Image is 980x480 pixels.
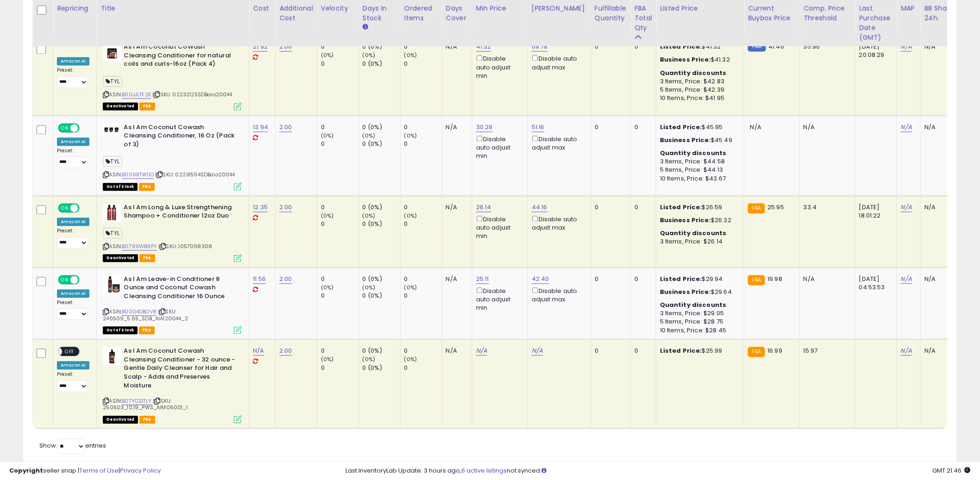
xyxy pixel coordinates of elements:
[924,203,955,212] div: N/A
[901,203,912,212] a: N/A
[476,346,487,355] a: N/A
[446,203,465,212] div: N/A
[103,203,242,261] div: ASIN:
[532,53,584,71] div: Disable auto adjust max
[446,347,465,355] div: N/A
[476,134,521,160] div: Disable auto adjust min
[321,220,358,228] div: 0
[321,347,358,355] div: 0
[532,286,584,304] div: Disable auto adjust max
[124,275,236,303] b: As I Am Leave-in Conditioner 8 Ounce and Coconut Cowash Cleansing Conditioner 16 Ounce
[103,76,122,87] span: TYL
[103,397,188,411] span: | SKU: 250503_10.19_PWS_AIM06001_1
[321,132,334,139] small: (0%)
[79,466,119,475] a: Terms of Use
[660,42,702,51] b: Listed Price:
[346,467,971,475] div: Last InventoryLab Update: 3 hours ago, not synced.
[462,466,507,475] a: 6 active listings
[404,364,442,372] div: 0
[804,203,848,212] div: 33.4
[595,275,623,283] div: 0
[103,102,138,110] span: All listings that are unavailable for purchase on Amazon for any reason other than out-of-stock
[363,140,400,148] div: 0 (0%)
[321,284,334,291] small: (0%)
[595,347,623,355] div: 0
[321,275,358,283] div: 0
[103,228,122,238] span: TYL
[804,43,848,51] div: 35.96
[660,216,711,224] b: Business Price:
[660,318,737,326] div: 5 Items, Price: $28.75
[924,123,955,131] div: N/A
[532,346,543,355] a: N/A
[139,326,155,334] span: FBA
[768,42,784,51] span: 41.46
[924,43,955,51] div: N/A
[924,3,958,23] div: BB Share 24h.
[103,123,242,189] div: ASIN:
[404,60,442,68] div: 0
[363,347,400,355] div: 0 (0%)
[476,274,489,284] a: 25.11
[321,123,358,131] div: 0
[57,148,89,168] div: Preset:
[404,292,442,300] div: 0
[321,355,334,363] small: (0%)
[476,3,524,13] div: Min Price
[804,347,848,355] div: 15.97
[404,355,417,363] small: (0%)
[59,124,70,131] span: ON
[660,77,737,86] div: 3 Items, Price: $42.83
[532,123,545,132] a: 51.16
[321,212,334,219] small: (0%)
[660,288,737,296] div: $29.64
[532,203,547,212] a: 44.16
[139,416,155,424] span: FBA
[404,212,417,219] small: (0%)
[57,137,89,146] div: Amazon AI
[155,171,235,178] span: | SKU: 02231594SDBaia20044
[532,134,584,152] div: Disable auto adjust max
[103,275,242,333] div: ASIN:
[363,43,400,51] div: 0 (0%)
[660,216,737,224] div: $26.32
[748,3,796,23] div: Current Buybox Price
[124,43,236,71] b: As I Am Coconut CoWash Cleansing Conditioner for natural coils and curls-16oz (Pack 4)
[660,203,702,212] b: Listed Price:
[279,3,313,23] div: Additional Cost
[476,286,521,312] div: Disable auto adjust min
[660,149,727,157] b: Quantity discounts
[103,275,121,293] img: 41kRSwyhrxL._SL40_.jpg
[363,355,376,363] small: (0%)
[660,149,737,157] div: :
[57,3,93,13] div: Repricing
[57,57,89,65] div: Amazon AI
[57,371,89,392] div: Preset:
[748,42,766,51] small: FBM
[57,67,89,88] div: Preset:
[158,243,212,250] span: | SKU: 1057098308
[321,364,358,372] div: 0
[101,3,245,13] div: Title
[103,347,121,365] img: 31WUHv+LcSL._SL40_.jpg
[404,140,442,148] div: 0
[595,123,623,131] div: 0
[253,203,268,212] a: 12.35
[476,203,491,212] a: 26.14
[446,3,468,23] div: Days Cover
[39,441,106,450] span: Show: entries
[124,123,236,151] b: As I Am Coconut Cowash Cleansing Conditioner, 16 Oz (Pack of 3)
[404,43,442,51] div: 0
[363,60,400,68] div: 0 (0%)
[404,284,417,291] small: (0%)
[660,275,737,283] div: $29.94
[78,204,93,212] span: OFF
[660,229,727,237] b: Quantity discounts
[660,326,737,335] div: 10 Items, Price: $28.45
[660,69,737,77] div: :
[404,132,417,139] small: (0%)
[122,91,151,99] a: B00JJLTF2K
[901,274,912,284] a: N/A
[124,347,236,392] b: As I Am Coconut Cowash Cleansing Conditioner - 32 ounce - Gentle Daily Cleanser for Hair and Scal...
[660,301,737,309] div: :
